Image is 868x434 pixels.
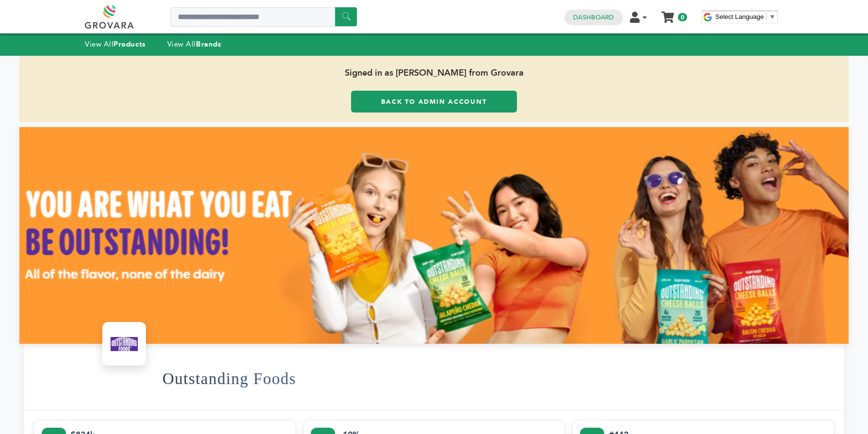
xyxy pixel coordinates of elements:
[573,13,614,22] a: Dashboard
[766,13,767,20] span: ​
[170,7,357,27] input: Search a product or brand...
[662,9,674,19] a: My Cart
[19,56,849,91] span: Signed in as [PERSON_NAME] from Grovara
[85,39,146,49] a: View AllProducts
[113,39,145,49] strong: Products
[351,91,517,113] a: Back to Admin Account
[105,324,144,363] img: Outstanding Foods Logo
[196,39,221,49] strong: Brands
[162,355,296,402] h1: Outstanding Foods
[715,13,775,20] a: Select Language​
[678,13,687,21] span: 0
[167,39,222,49] a: View AllBrands
[715,13,764,20] span: Select Language
[769,13,775,20] span: ▼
